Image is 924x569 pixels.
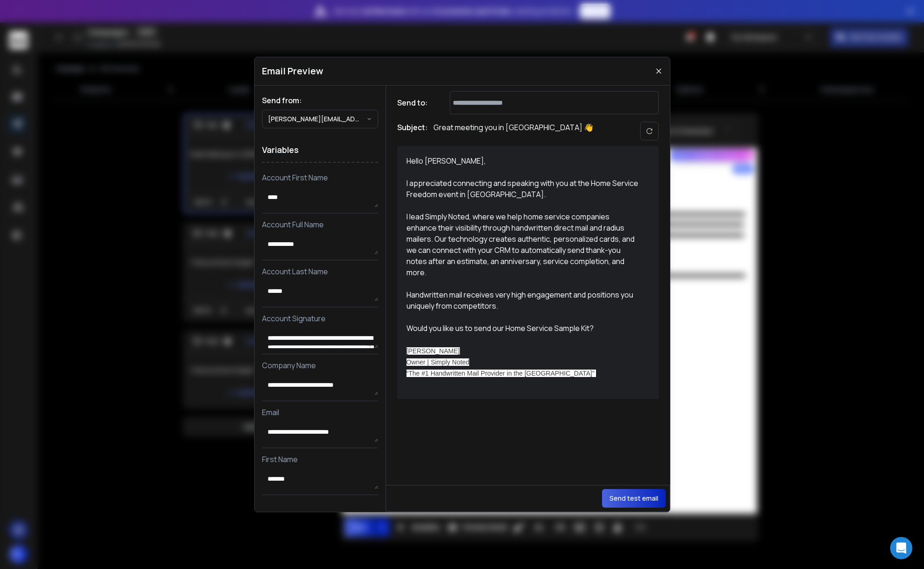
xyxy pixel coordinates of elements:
div: Would you like us to send our Home Service Sample Kit? [406,323,639,334]
div: I appreciated connecting and speaking with you at the Home Service Freedom event in [GEOGRAPHIC_D... [406,178,639,200]
div: Hello [PERSON_NAME], [406,155,639,166]
div: Handwritten mail receives very high engagement and positions you uniquely from competitors. [406,289,639,311]
p: First Name [262,454,378,465]
span: “The #1 Handwritten Mail Provider in the [GEOGRAPHIC_DATA]” [406,370,595,377]
p: [PERSON_NAME][EMAIL_ADDRESS][DOMAIN_NAME] [268,114,367,124]
span: Owner | Simply Noted [406,358,470,366]
button: Send test email [602,489,666,508]
h1: Send from: [262,95,378,106]
span: [PERSON_NAME] [406,347,460,355]
h1: Variables [262,138,378,163]
h1: Send to: [397,97,434,108]
p: Account Full Name [262,219,378,230]
h1: Subject: [397,122,428,140]
p: Account First Name [262,172,378,183]
p: Great meeting you in [GEOGRAPHIC_DATA] 👋 [433,122,593,140]
h1: Email Preview [262,65,323,78]
div: Open Intercom Messenger [890,537,912,559]
p: Account Signature [262,313,378,324]
p: Company Name [262,360,378,371]
div: I lead Simply Noted, where we help home service companies enhance their visibility through handwr... [406,211,639,278]
p: Email [262,407,378,418]
p: Account Last Name [262,266,378,277]
p: Last Name [262,501,378,512]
